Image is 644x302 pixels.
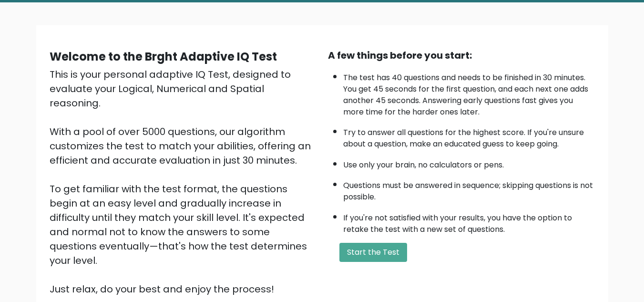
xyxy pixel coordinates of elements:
[343,122,595,150] li: Try to answer all questions for the highest score. If you're unsure about a question, make an edu...
[50,49,277,64] b: Welcome to the Brght Adaptive IQ Test
[339,243,407,262] button: Start the Test
[50,67,317,296] div: This is your personal adaptive IQ Test, designed to evaluate your Logical, Numerical and Spatial ...
[343,208,595,235] li: If you're not satisfied with your results, you have the option to retake the test with a new set ...
[328,48,595,62] div: A few things before you start:
[343,155,595,171] li: Use only your brain, no calculators or pens.
[343,67,595,118] li: The test has 40 questions and needs to be finished in 30 minutes. You get 45 seconds for the firs...
[343,175,595,203] li: Questions must be answered in sequence; skipping questions is not possible.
